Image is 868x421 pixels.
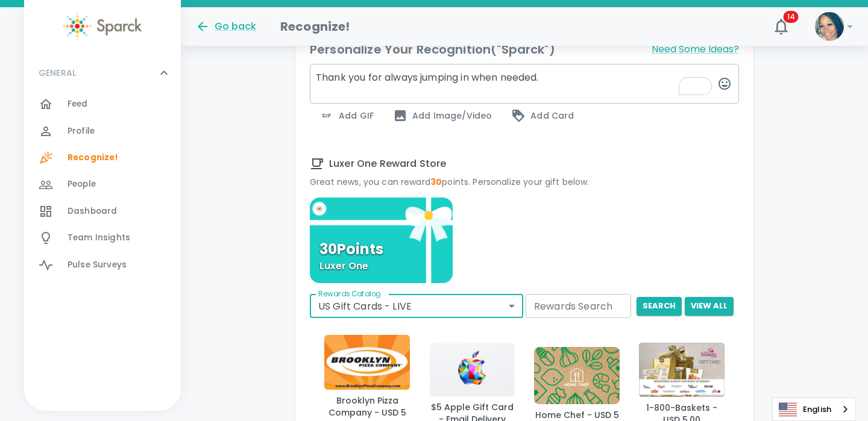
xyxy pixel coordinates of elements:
aside: Language selected: English [772,398,856,421]
span: 14 [784,11,799,23]
input: Search from our Store [526,294,631,318]
div: GENERAL [24,91,181,283]
h6: Personalize Your Recognition ("Sparck") [310,40,555,59]
a: Profile [24,118,181,145]
a: Feed [24,91,181,117]
div: Language [772,398,856,421]
img: Home Chef - USD 5 [534,347,620,404]
a: Dashboard [24,198,181,225]
span: Dashboard [68,205,117,217]
img: Brooklyn Pizza Company - USD 5 [324,335,410,390]
p: Home Chef - USD 5 [535,409,619,421]
h1: Recognize! [280,17,350,36]
button: View All [685,297,734,316]
span: Feed [68,98,88,110]
a: Team Insights [24,225,181,251]
a: Pulse Surveys [24,252,181,278]
img: $5 Apple Gift Card - Email Delivery [429,343,515,396]
span: Profile [68,125,95,137]
button: Need Some Ideas? [652,40,739,59]
button: 14 [767,12,796,41]
p: 30 Points [319,242,383,257]
img: Sparck logo [63,12,142,40]
a: People [24,171,181,198]
button: 30PointsLuxer One [310,198,453,283]
span: Pulse Surveys [68,259,127,271]
span: Team Insights [68,232,130,244]
button: search [637,297,682,316]
span: Add Card [511,108,574,123]
img: Picture of Ashley [815,12,844,41]
div: GENERAL [24,55,181,91]
a: English [773,398,855,420]
a: Sparck logo [24,12,181,40]
a: Recognize! [24,145,181,171]
p: Brooklyn Pizza Company - USD 5 [324,394,410,419]
span: Luxer One Reward Store [310,157,739,171]
span: 30 [430,176,442,188]
img: 1-800-Baskets - USD 5.00 [639,343,725,397]
span: Add Image/Video [393,108,492,123]
label: Rewards Catalog [318,288,380,299]
textarea: To enrich screen reader interactions, please activate Accessibility in Grammarly extension settings [310,64,739,104]
span: People [68,178,96,190]
span: Add GIF [319,108,374,123]
p: Luxer One [319,259,368,273]
span: Recognize! [68,152,119,164]
button: Go back [195,19,256,34]
div: US Gift Cards - LIVE [310,294,523,318]
p: GENERAL [39,67,76,79]
div: Great news, you can reward points. Personalize your gift below. [310,176,739,188]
